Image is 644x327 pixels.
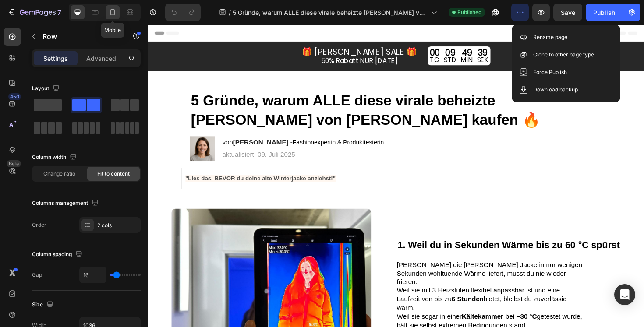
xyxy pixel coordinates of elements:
span: Fashionexpertin & Produkttesterin [153,121,250,128]
span: Change ratio [43,170,75,178]
p: 50% Rabatt NUR [DATE] [163,35,285,42]
p: Settings [43,54,68,63]
p: MIN [332,34,344,41]
input: Auto [80,267,106,283]
div: Open Intercom Messenger [614,284,635,305]
div: Gap [32,271,42,279]
p: TG [299,34,309,41]
span: 5 Gründe, warum ALLE diese virale beheizte [PERSON_NAME] von [PERSON_NAME] kaufen [233,8,428,17]
span: / [229,8,231,17]
strong: Kältekammer bei –30 °C [333,305,412,313]
div: 450 [8,93,21,100]
span: Weil sie sogar in einer getestet wurde, hält sie selbst extremen Bedingungen stand. [264,305,460,322]
div: Column spacing [32,249,84,260]
strong: [PERSON_NAME] - [90,121,153,128]
div: Size [32,299,55,311]
span: Save [561,9,575,16]
div: Beta [7,160,21,167]
div: Column width [32,151,78,163]
div: 39 [349,25,361,34]
strong: 6 Stunden [322,287,355,294]
div: Undo/Redo [165,4,201,21]
span: Weil sie mit 3 Heizstufen flexibel anpassbar ist und eine Laufzeit von bis zu bietet, bleibst du ... [264,278,444,303]
strong: "Lies das, BEVOR du deine alte Winterjacke anziehst!" [40,159,199,166]
h2: von [78,120,251,130]
p: Rename page [533,33,567,42]
iframe: Design area [148,25,644,327]
strong: 5 Gründe, warum ALLE diese virale beheizte [PERSON_NAME] von [PERSON_NAME] kaufen 🔥 [46,72,416,109]
strong: 1. Weil du in Sekunden Wärme bis zu 60 °C spürst [265,228,500,239]
div: 2 cols [97,222,138,229]
p: Advanced [86,54,116,63]
div: 49 [332,25,344,34]
p: Download backup [533,85,578,94]
button: 7 [4,4,65,21]
img: gempages_555418472012579706-00b9636f-4d2c-4555-8f3b-379c0ae94d00.png [45,118,71,144]
p: Row [42,31,117,42]
div: Publish [593,8,615,17]
p: SEK [349,34,361,41]
p: Clone to other page type [533,50,594,59]
span: Fit to content [97,170,130,178]
div: Order [32,221,46,229]
button: Save [553,4,582,21]
button: Publish [586,4,623,21]
div: 09 [314,25,327,34]
p: 7 [57,7,61,18]
div: 00 [299,25,309,34]
span: Published [457,8,481,16]
p: 🎁 [PERSON_NAME] SALE 🎁 [163,25,285,33]
span: [PERSON_NAME] die [PERSON_NAME] Jacke in nur wenigen Sekunden wohltuende Wärme liefert, musst du ... [264,250,460,276]
p: aktualisiert: 09. Juli 2025 [79,133,250,142]
div: Layout [32,83,61,95]
p: STD [314,34,327,41]
div: Columns management [32,197,100,209]
p: Force Publish [533,68,567,77]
